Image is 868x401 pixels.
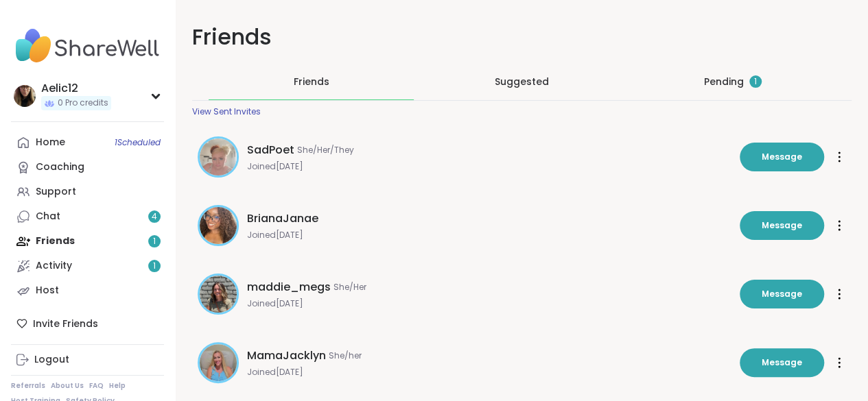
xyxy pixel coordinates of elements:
[495,75,549,88] span: Suggested
[200,344,237,381] img: MamaJacklyn
[11,204,164,229] a: Chat4
[36,160,84,174] div: Coaching
[329,350,362,361] span: She/her
[89,381,104,391] a: FAQ
[11,348,164,372] a: Logout
[762,151,802,163] span: Message
[34,353,69,367] div: Logout
[11,278,164,303] a: Host
[152,211,157,223] span: 4
[247,367,731,378] span: Joined [DATE]
[11,22,164,70] img: ShareWell Nav Logo
[247,142,294,158] span: SadPoet
[762,356,802,369] span: Message
[200,276,237,313] img: maddie_megs
[740,143,824,171] button: Message
[754,76,757,88] span: 1
[11,254,164,278] a: Activity1
[247,298,731,309] span: Joined [DATE]
[740,280,824,308] button: Message
[11,130,164,155] a: Home1Scheduled
[14,85,36,107] img: Aelic12
[36,259,72,273] div: Activity
[740,211,824,240] button: Message
[11,180,164,204] a: Support
[200,207,237,244] img: BrianaJanae
[294,75,329,88] span: Friends
[247,230,731,241] span: Joined [DATE]
[11,155,164,180] a: Coaching
[247,161,731,172] span: Joined [DATE]
[704,75,762,88] div: Pending
[41,81,111,96] div: Aelic12
[762,219,802,232] span: Message
[153,260,156,272] span: 1
[247,210,318,227] span: BrianaJanae
[11,311,164,336] div: Invite Friends
[297,145,354,156] span: She/Her/They
[192,106,261,117] div: View Sent Invites
[36,185,76,199] div: Support
[11,381,45,391] a: Referrals
[247,279,331,295] span: maddie_megs
[36,136,65,149] div: Home
[247,348,326,364] span: MamaJacklyn
[109,381,126,391] a: Help
[762,288,802,300] span: Message
[740,348,824,377] button: Message
[58,97,108,109] span: 0 Pro credits
[200,138,237,175] img: SadPoet
[115,137,161,148] span: 1 Scheduled
[36,210,60,223] div: Chat
[36,284,59,297] div: Host
[333,282,366,293] span: She/Her
[51,381,84,391] a: About Us
[192,22,852,53] h1: Friends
